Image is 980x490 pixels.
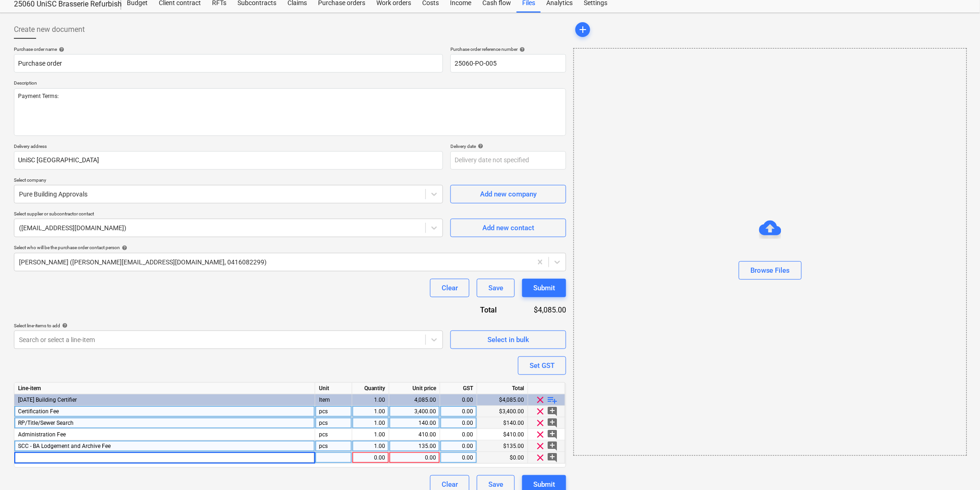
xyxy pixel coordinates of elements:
span: help [476,143,483,149]
span: clear [535,429,546,440]
div: $135.00 [477,441,528,452]
span: add_comment [547,429,558,440]
span: Certification Fee [18,408,59,415]
div: Purchase order name [14,46,443,52]
p: Select supplier or subcontractor contact [14,211,443,219]
div: 1.00 [356,441,385,452]
div: 0.00 [444,406,473,417]
span: help [57,47,64,52]
span: add_comment [547,406,558,417]
div: 4,085.00 [393,394,436,406]
div: pcs [315,441,352,452]
div: Unit price [389,383,440,394]
div: 0.00 [356,452,385,464]
p: Delivery address [14,143,443,151]
div: Total [477,383,528,394]
div: Clear [442,282,458,294]
button: Browse Files [739,261,802,280]
span: help [120,245,127,251]
div: Set GST [530,360,555,372]
div: Delivery date [450,143,566,149]
div: Browse Files [750,264,790,276]
button: Add new contact [450,219,566,237]
div: $410.00 [477,429,528,441]
div: 0.00 [444,452,473,464]
div: 0.00 [444,417,473,429]
div: 3,400.00 [393,406,436,417]
iframe: Chat Widget [934,446,980,490]
div: Select line-items to add [14,323,443,329]
div: Select who will be the purchase order contact person [14,245,566,251]
span: clear [535,417,546,429]
input: Order number [450,54,566,73]
div: 0.00 [393,452,436,464]
p: Description [14,80,566,88]
button: Set GST [518,356,566,375]
div: GST [440,383,477,394]
input: Delivery date not specified [450,151,566,170]
span: RP/Title/Sewer Search [18,420,74,426]
span: add_comment [547,417,558,429]
span: clear [535,394,546,405]
div: Total [446,305,512,315]
button: Add new company [450,185,566,203]
div: 1.00 [356,406,385,417]
span: Create new document [14,24,85,35]
button: Clear [430,279,469,297]
textarea: Payment Terms: [14,88,566,136]
div: Browse Files [574,48,967,456]
div: Quantity [352,383,389,394]
div: Select in bulk [487,334,529,346]
span: SCC - BA Lodgement and Archive Fee [18,443,111,449]
div: Line-item [14,383,315,394]
div: Submit [533,282,555,294]
div: Item [315,394,352,406]
div: $0.00 [477,452,528,464]
span: Administration Fee [18,431,66,438]
div: Add new contact [482,222,534,234]
div: 410.00 [393,429,436,441]
input: Delivery address [14,151,443,170]
div: $4,085.00 [512,305,566,315]
div: 1.00 [356,429,385,441]
div: $140.00 [477,417,528,429]
div: Purchase order reference number [450,46,566,52]
div: pcs [315,417,352,429]
button: Select in bulk [450,331,566,349]
div: Save [488,282,503,294]
span: clear [535,452,546,463]
button: Save [477,279,515,297]
div: 135.00 [393,441,436,452]
div: 0.00 [444,441,473,452]
div: pcs [315,406,352,417]
span: add_comment [547,441,558,452]
div: Add new company [480,188,537,200]
span: 1.1.14 Building Certifier [18,397,77,403]
div: pcs [315,429,352,441]
span: help [60,323,68,328]
span: add [577,24,588,35]
span: clear [535,406,546,417]
span: clear [535,441,546,452]
button: Submit [522,279,566,297]
input: Document name [14,54,443,73]
div: 0.00 [444,429,473,441]
span: add_comment [547,452,558,463]
div: 1.00 [356,417,385,429]
span: playlist_add [547,394,558,405]
div: 0.00 [444,394,473,406]
div: $3,400.00 [477,406,528,417]
span: help [518,47,525,52]
div: 1.00 [356,394,385,406]
div: Unit [315,383,352,394]
div: $4,085.00 [477,394,528,406]
p: Select company [14,177,443,185]
div: 140.00 [393,417,436,429]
